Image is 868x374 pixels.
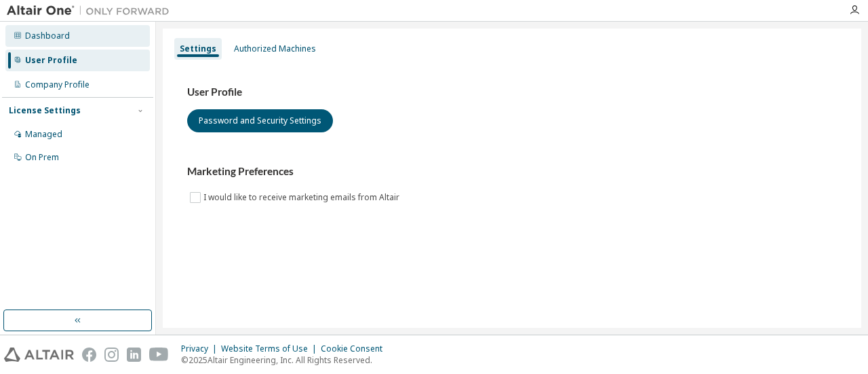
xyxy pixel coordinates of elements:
[149,348,169,362] img: youtube.svg
[82,348,96,362] img: facebook.svg
[25,129,62,140] div: Managed
[221,343,321,354] div: Website Terms of Use
[127,348,141,362] img: linkedin.svg
[7,4,176,18] img: Altair One
[187,86,837,99] h3: User Profile
[9,105,81,116] div: License Settings
[181,354,391,366] p: © 2025 Altair Engineering, Inc. All Rights Reserved.
[321,343,391,354] div: Cookie Consent
[203,189,402,206] label: I would like to receive marketing emails from Altair
[180,43,216,54] div: Settings
[25,152,59,163] div: On Prem
[25,55,77,66] div: User Profile
[104,348,119,362] img: instagram.svg
[25,79,90,90] div: Company Profile
[181,343,221,354] div: Privacy
[234,43,316,54] div: Authorized Machines
[187,165,837,179] h3: Marketing Preferences
[187,109,333,132] button: Password and Security Settings
[4,348,74,362] img: altair_logo.svg
[25,31,70,41] div: Dashboard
